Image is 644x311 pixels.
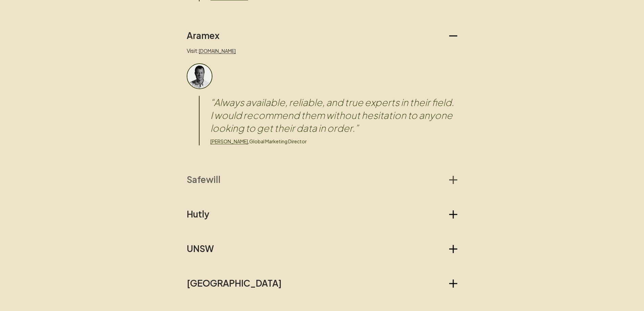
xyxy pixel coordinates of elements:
[187,41,457,145] div: Aramex
[190,295,454,311] iframe: Netlify Drawer
[210,137,457,145] div: ,
[187,174,457,185] button: Safewill
[187,278,457,289] button: [GEOGRAPHIC_DATA]
[187,209,457,220] button: Hutly
[199,48,236,54] a: [DOMAIN_NAME]
[187,278,282,289] h2: [GEOGRAPHIC_DATA]
[210,96,457,134] blockquote: “ Always available, reliable, and true experts in their field. I would recommend them without hes...
[187,174,221,185] h2: Safewill
[210,138,248,144] a: [PERSON_NAME]
[187,209,209,220] h2: Hutly
[249,138,307,145] p: Global Marketing Director
[187,46,457,55] p: Visit:
[187,243,457,254] button: UNSW
[187,63,212,89] img: Client headshot
[187,243,214,254] h2: UNSW
[187,30,220,41] h2: Aramex
[187,30,457,41] button: Aramex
